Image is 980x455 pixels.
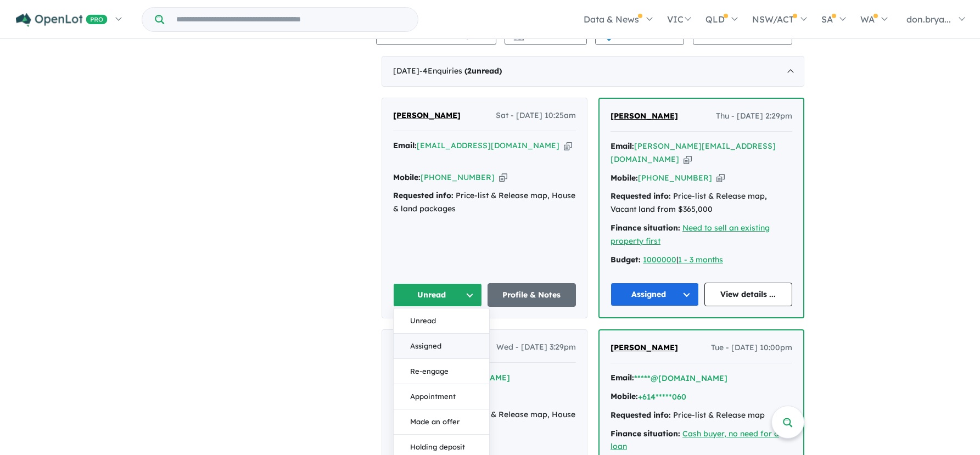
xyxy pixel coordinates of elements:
[611,391,638,401] strong: Mobile:
[382,56,804,87] div: [DATE]
[393,283,482,307] button: Unread
[394,308,489,334] button: Unread
[611,111,678,121] span: [PERSON_NAME]
[716,110,792,123] span: Thu - [DATE] 2:29pm
[611,190,792,216] div: Price-list & Release map, Vacant land from $365,000
[678,255,723,265] a: 1 - 3 months
[421,172,495,182] a: [PHONE_NUMBER]
[393,190,453,200] strong: Requested info:
[906,14,951,25] span: don.brya...
[499,172,507,183] button: Copy
[611,429,779,452] a: Cash buyer, no need for a loan
[638,173,712,183] a: [PHONE_NUMBER]
[394,384,489,409] button: Appointment
[496,341,576,354] span: Wed - [DATE] 3:29pm
[394,409,489,435] button: Made an offer
[394,359,489,384] button: Re-engage
[419,66,502,76] span: - 4 Enquir ies
[611,223,680,233] strong: Finance situation:
[611,223,770,246] a: Need to sell an existing property first
[393,109,461,122] a: [PERSON_NAME]
[611,409,792,422] div: Price-list & Release map
[488,283,576,307] a: Profile & Notes
[417,141,559,150] a: [EMAIL_ADDRESS][DOMAIN_NAME]
[611,191,671,201] strong: Requested info:
[611,410,671,420] strong: Requested info:
[643,255,676,265] a: 1000000
[611,173,638,183] strong: Mobile:
[564,140,572,151] button: Copy
[393,189,576,216] div: Price-list & Release map, House & land packages
[393,110,461,120] span: [PERSON_NAME]
[611,429,680,439] strong: Finance situation:
[166,8,416,31] input: Try estate name, suburb, builder or developer
[716,172,725,184] button: Copy
[611,373,634,383] strong: Email:
[611,283,699,306] button: Assigned
[611,255,641,265] strong: Budget:
[611,141,776,164] a: [PERSON_NAME][EMAIL_ADDRESS][DOMAIN_NAME]
[611,342,678,352] span: [PERSON_NAME]
[16,13,108,27] img: Openlot PRO Logo White
[393,172,421,182] strong: Mobile:
[704,283,793,306] a: View details ...
[611,254,792,267] div: |
[684,154,692,165] button: Copy
[464,66,502,76] strong: ( unread)
[611,141,634,151] strong: Email:
[467,66,472,76] span: 2
[393,141,417,150] strong: Email:
[611,110,678,123] a: [PERSON_NAME]
[496,109,576,122] span: Sat - [DATE] 10:25am
[711,341,792,355] span: Tue - [DATE] 10:00pm
[611,341,678,355] a: [PERSON_NAME]
[394,334,489,359] button: Assigned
